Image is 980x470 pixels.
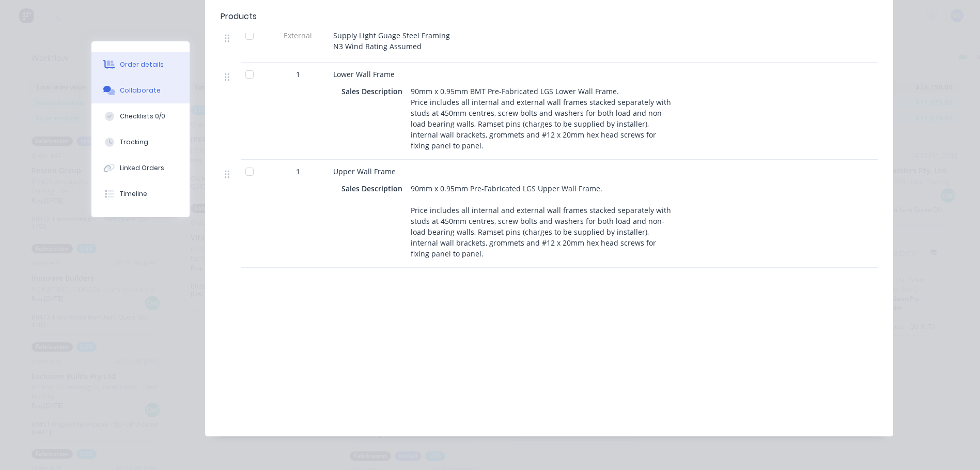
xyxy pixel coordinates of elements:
button: Timeline [91,181,190,207]
div: Checklists 0/0 [120,112,165,121]
button: Linked Orders [91,155,190,181]
span: Lower Wall Frame [333,69,395,79]
span: 1 [296,166,300,177]
div: Timeline [120,189,147,199]
span: External [271,30,325,41]
div: Sales Description [341,84,407,99]
div: Order details [120,60,164,69]
button: Collaborate [91,78,190,103]
div: Linked Orders [120,163,164,173]
span: 1 [296,69,300,80]
button: Checklists 0/0 [91,103,190,129]
button: Tracking [91,129,190,155]
div: Tracking [120,138,148,147]
div: Products [221,10,257,23]
div: Collaborate [120,86,161,95]
div: 90mm x 0.95mm BMT Pre-Fabricated LGS Lower Wall Frame. Price includes all internal and external w... [407,84,678,153]
div: Sales Description [341,181,407,196]
span: Upper Wall Frame [333,166,396,176]
span: Supply Light Guage Steel Framing N3 Wind Rating Assumed [333,31,450,51]
div: 90mm x 0.95mm Pre-Fabricated LGS Upper Wall Frame. Price includes all internal and external wall ... [407,181,678,261]
button: Order details [91,52,190,78]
